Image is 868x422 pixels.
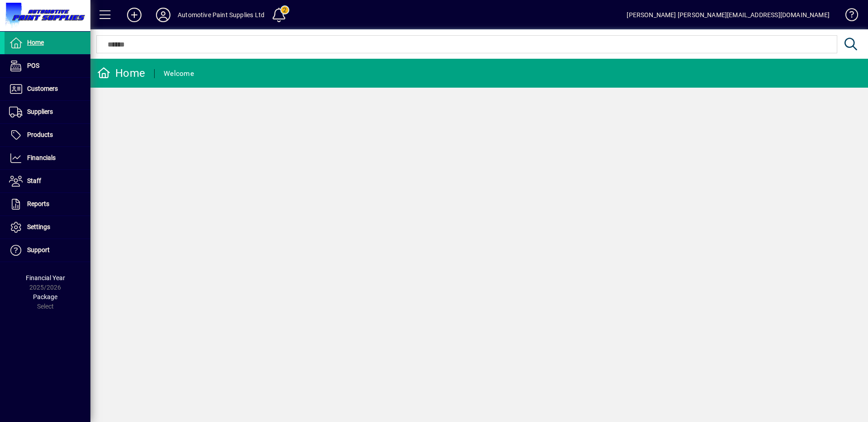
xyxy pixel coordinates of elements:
[839,2,857,31] a: Knowledge Base
[149,7,178,23] button: Profile
[27,39,44,46] span: Home
[33,293,57,300] span: Package
[5,124,90,146] a: Products
[5,170,90,192] a: Staff
[27,62,39,69] span: POS
[5,101,90,123] a: Suppliers
[5,216,90,239] a: Settings
[5,193,90,216] a: Reports
[178,8,264,22] div: Automotive Paint Supplies Ltd
[164,66,194,81] div: Welcome
[27,108,53,115] span: Suppliers
[5,239,90,262] a: Support
[5,78,90,100] a: Customers
[27,246,50,253] span: Support
[97,66,145,80] div: Home
[5,147,90,169] a: Financials
[120,7,149,23] button: Add
[27,85,58,92] span: Customers
[27,223,50,230] span: Settings
[5,55,90,77] a: POS
[27,177,41,184] span: Staff
[27,154,56,161] span: Financials
[26,274,65,281] span: Financial Year
[27,131,53,138] span: Products
[627,8,830,22] div: [PERSON_NAME] [PERSON_NAME][EMAIL_ADDRESS][DOMAIN_NAME]
[27,200,49,207] span: Reports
